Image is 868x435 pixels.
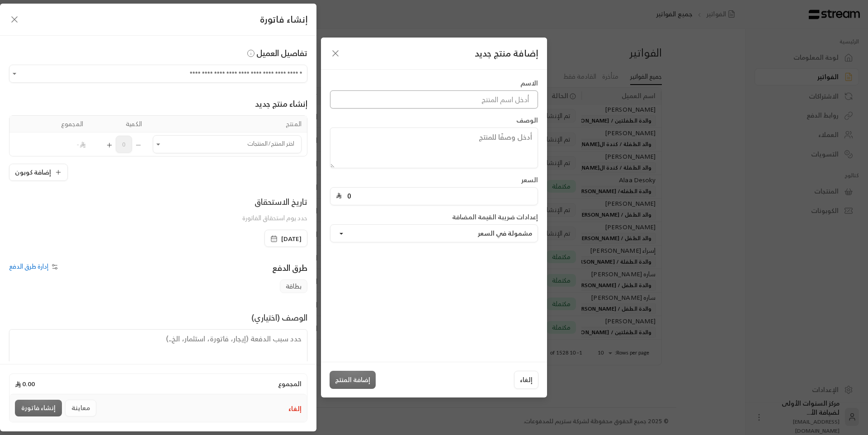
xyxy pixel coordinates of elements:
[475,45,538,61] span: إضافة منتج جديد
[452,213,538,222] label: إعدادات ضريبة القيمة المضافة
[516,116,538,125] label: الوصف
[342,188,532,205] input: أدخل سعر المنتج
[330,90,538,109] input: أدخل اسم المنتج
[514,371,538,389] button: إلغاء
[520,79,538,88] label: الاسم
[521,175,538,184] label: السعر
[330,224,538,242] button: مشمولة في السعر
